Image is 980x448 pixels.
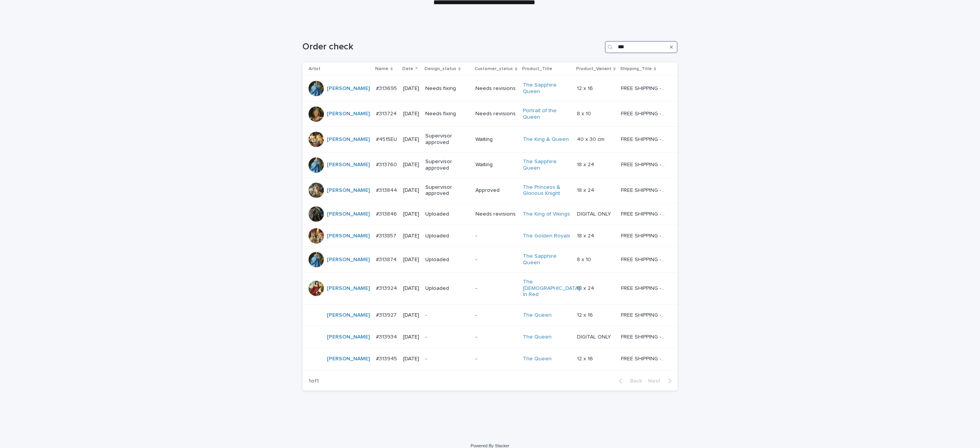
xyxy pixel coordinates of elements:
[523,108,571,121] a: Portrait of the Queen
[403,334,419,340] p: [DATE]
[577,255,593,263] p: 8 x 10
[475,257,516,263] p: -
[621,332,667,340] p: FREE SHIPPING - preview in 1-2 business days, after your approval delivery will take 5-10 b.d.
[475,233,516,239] p: -
[327,211,370,217] a: [PERSON_NAME]
[475,65,513,73] p: Customer_status
[577,231,596,239] p: 18 x 24
[376,231,398,239] p: #313857
[475,187,516,194] p: Approved
[376,311,398,319] p: #313927
[403,257,419,263] p: [DATE]
[327,257,370,263] a: [PERSON_NAME]
[425,233,469,239] p: Uploaded
[475,111,516,117] p: Needs revisions
[523,184,571,197] a: The Princess & Glorious Knight
[327,334,370,340] a: [PERSON_NAME]
[523,233,570,239] a: The Golden Royals
[302,178,678,203] tr: [PERSON_NAME] #313844#313844 [DATE]Supervisor approvedApprovedThe Princess & Glorious Knight 18 x...
[577,109,593,117] p: 8 x 10
[523,356,552,362] a: The Queen
[425,257,469,263] p: Uploaded
[425,85,469,92] p: Needs fixing
[376,284,399,292] p: #313924
[302,304,678,326] tr: [PERSON_NAME] #313927#313927 [DATE]--The Queen 12 x 1612 x 16 FREE SHIPPING - preview in 1-2 busi...
[302,152,678,178] tr: [PERSON_NAME] #313760#313760 [DATE]Supervisor approvedWaitingThe Sapphire Queen 18 x 2418 x 24 FR...
[425,65,456,73] p: Design_status
[376,354,399,362] p: #313945
[376,255,398,263] p: #313874
[302,41,602,52] h1: Order check
[645,378,678,384] button: Next
[327,312,370,319] a: [PERSON_NAME]
[302,225,678,247] tr: [PERSON_NAME] #313857#313857 [DATE]Uploaded-The Golden Royals 18 x 2418 x 24 FREE SHIPPING - prev...
[523,253,571,266] a: The Sapphire Queen
[475,334,516,340] p: -
[425,159,469,172] p: Supervisor approved
[621,255,667,263] p: FREE SHIPPING - preview in 1-2 business days, after your approval delivery will take 5-10 b.d.
[523,312,552,319] a: The Queen
[376,84,399,92] p: #313695
[425,211,469,217] p: Uploaded
[309,65,320,73] p: Artist
[523,279,580,298] a: The [DEMOGRAPHIC_DATA] In Red
[302,272,678,304] tr: [PERSON_NAME] #313924#313924 [DATE]Uploaded-The [DEMOGRAPHIC_DATA] In Red 18 x 2418 x 24 FREE SHI...
[648,378,665,384] span: Next
[327,285,370,292] a: [PERSON_NAME]
[475,312,516,319] p: -
[425,312,469,319] p: -
[302,101,678,127] tr: [PERSON_NAME] #313724#313724 [DATE]Needs fixingNeeds revisionsPortrait of the Queen 8 x 108 x 10 ...
[577,135,606,143] p: 40 x 30 cm
[403,312,419,319] p: [DATE]
[376,332,399,340] p: #313934
[402,65,413,73] p: Date
[475,211,516,217] p: Needs revisions
[605,41,678,53] input: Search
[403,211,419,217] p: [DATE]
[302,326,678,348] tr: [PERSON_NAME] #313934#313934 [DATE]--The Queen DIGITAL ONLYDIGITAL ONLY FREE SHIPPING - preview i...
[621,354,667,362] p: FREE SHIPPING - preview in 1-2 business days, after your approval delivery will take 5-10 b.d.
[425,184,469,197] p: Supervisor approved
[376,135,399,143] p: #4515EU
[403,356,419,362] p: [DATE]
[425,334,469,340] p: -
[425,111,469,117] p: Needs fixing
[327,233,370,239] a: [PERSON_NAME]
[523,82,571,95] a: The Sapphire Queen
[577,209,612,217] p: DIGITAL ONLY
[577,332,612,340] p: DIGITAL ONLY
[621,135,667,143] p: FREE SHIPPING - preview in 1-2 business days, after your approval delivery will take 6-10 busines...
[475,356,516,362] p: -
[577,311,595,319] p: 12 x 16
[620,65,652,73] p: Shipping_Title
[403,162,419,168] p: [DATE]
[403,111,419,117] p: [DATE]
[475,285,516,292] p: -
[577,84,595,92] p: 12 x 16
[403,187,419,194] p: [DATE]
[403,285,419,292] p: [DATE]
[302,348,678,370] tr: [PERSON_NAME] #313945#313945 [DATE]--The Queen 12 x 1612 x 16 FREE SHIPPING - preview in 1-2 busi...
[621,160,667,168] p: FREE SHIPPING - preview in 1-2 business days, after your approval delivery will take 5-10 b.d.
[522,65,552,73] p: Product_Title
[327,356,370,362] a: [PERSON_NAME]
[475,162,516,168] p: Waiting
[302,247,678,273] tr: [PERSON_NAME] #313874#313874 [DATE]Uploaded-The Sapphire Queen 8 x 108 x 10 FREE SHIPPING - previ...
[302,127,678,152] tr: [PERSON_NAME] #4515EU#4515EU [DATE]Supervisor approvedWaitingThe King & Queen 40 x 30 cm40 x 30 c...
[613,378,645,384] button: Back
[626,378,642,384] span: Back
[475,136,516,143] p: Waiting
[577,160,596,168] p: 18 x 24
[403,233,419,239] p: [DATE]
[327,111,370,117] a: [PERSON_NAME]
[577,186,596,194] p: 18 x 24
[523,334,552,340] a: The Queen
[403,85,419,92] p: [DATE]
[302,372,325,391] p: 1 of 1
[403,136,419,143] p: [DATE]
[523,159,571,172] a: The Sapphire Queen
[425,133,469,146] p: Supervisor approved
[576,65,611,73] p: Product_Variant
[376,109,398,117] p: #313724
